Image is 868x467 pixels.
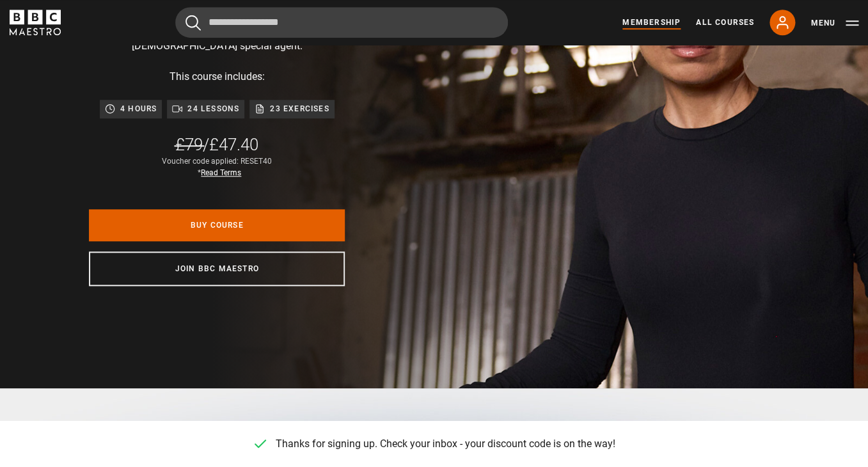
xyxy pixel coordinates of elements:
p: This course includes: [170,69,265,84]
a: Read Terms [201,168,241,177]
a: All Courses [696,17,754,28]
p: 24 lessons [187,102,239,115]
a: Join BBC Maestro [89,251,345,286]
button: Toggle navigation [810,17,858,29]
div: Voucher code applied: RESET40 [162,155,272,178]
a: Buy Course [89,209,345,241]
p: 4 hours [120,102,157,115]
span: £79 [175,135,203,154]
svg: BBC Maestro [10,10,61,35]
a: Membership [622,17,681,28]
p: Thanks for signing up. Check your inbox - your discount code is on the way! [276,436,615,452]
input: Search [175,7,508,38]
span: £47.40 [209,135,258,154]
div: / [175,134,258,155]
button: Submit the search query [185,15,201,31]
p: 23 exercises [270,102,329,115]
